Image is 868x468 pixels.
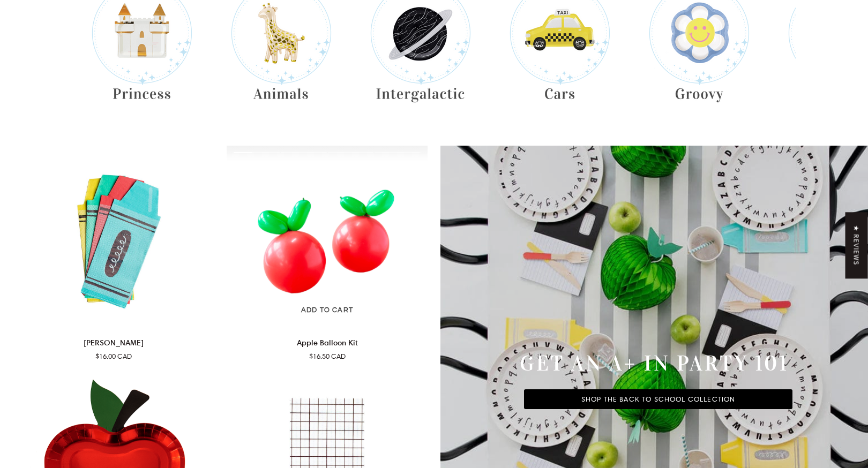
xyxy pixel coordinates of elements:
product-grid-item-variant: Default Title [13,146,214,328]
button: Add to cart [232,297,422,323]
product-grid-item: Crayon Napkins [13,146,214,361]
a: Shop The Back to School Collection [524,389,792,409]
a: Apple Balloon Kit [227,333,428,361]
a: Crayon Napkins [13,333,214,361]
div: Click to open Judge.me floating reviews tab [845,212,868,278]
span: Add to cart [301,305,353,316]
p: [PERSON_NAME] [84,337,144,349]
a: Apple Balloon Kit [227,146,428,328]
span: $16.00 CAD [95,351,132,362]
product-grid-item-variant: Default Title [227,146,428,328]
span: $16.50 CAD [309,351,346,362]
p: Apple Balloon Kit [297,337,358,349]
h2: Get an A+ In Party 101 [520,351,788,377]
a: Crayon Napkins [13,146,214,328]
product-grid-item: Apple Balloon Kit [227,146,428,361]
